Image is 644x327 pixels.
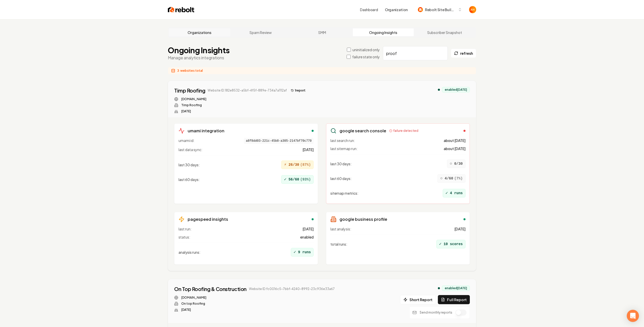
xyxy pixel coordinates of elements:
span: umami id: [178,138,194,144]
div: enabled [463,218,466,220]
span: sitemap metrics : [330,191,359,196]
h1: Ongoing Insights [168,46,229,55]
span: Website ID: 182e8532-a5bf-4f5f-889e-734a7a1112af [208,88,287,93]
a: Ongoing Insights [353,28,414,37]
div: analytics enabled [438,89,440,91]
span: [DATE] [302,147,314,152]
span: last analysis: [330,226,351,231]
span: status: [178,234,190,240]
span: analysis runs : [178,250,201,255]
img: Anthony Hurgoi [469,6,476,13]
input: Search by company name or website ID [383,46,448,60]
a: [DOMAIN_NAME] [181,296,206,300]
span: ○ [440,175,443,181]
button: refresh [451,49,476,58]
p: Manage analytics integrations [168,55,229,61]
span: Rebolt Site Builder [425,7,456,12]
div: enabled [312,218,314,220]
span: last 60 days : [178,177,200,182]
a: Spam Review [230,28,292,37]
span: last 30 days : [178,162,200,167]
div: analytics enabled [438,287,440,289]
button: 1report [289,87,308,94]
span: websites total [180,69,203,73]
button: Open user button [469,6,476,13]
span: ( 87 %) [300,162,311,167]
span: last 30 days : [330,161,352,166]
a: On Top Roofing & Construction [174,285,246,293]
div: 56/60 [281,175,314,184]
div: 26/30 [281,160,314,169]
span: about [DATE] [444,138,466,143]
span: ( 7 %) [454,176,463,181]
span: ( 93 %) [300,177,311,182]
span: ✓ [445,190,448,196]
h3: umami integration [188,128,224,134]
label: uninitialized only [352,47,380,52]
h3: google search console [339,128,386,134]
button: Full Report [438,295,470,304]
div: 0/30 [447,159,466,168]
img: Rebolt Site Builder [418,7,423,12]
span: last 60 days : [330,176,352,181]
span: ✓ [294,249,296,255]
a: [DOMAIN_NAME] [181,97,206,101]
div: Open Intercom Messenger [627,310,639,322]
a: Timp Roofing [174,87,205,94]
div: Website [174,296,335,300]
a: SMM [291,28,353,37]
span: 3 [177,69,179,73]
span: ✓ [439,241,442,247]
span: ○ [450,161,452,167]
a: Organizations [169,28,230,37]
div: 10 scores [436,240,466,248]
span: Website ID: fc0016c5-7bbf-4240-8992-23c936e33a67 [249,287,335,291]
span: last data sync: [178,147,202,152]
div: enabled [312,130,314,132]
span: last run: [178,226,191,231]
p: Send monthly reports [420,311,452,315]
label: failure state only [352,54,380,59]
a: Subscriber Snapshot [414,28,475,37]
div: failed [463,130,466,132]
img: Rebolt Logo [168,6,194,13]
div: 4 runs [443,189,466,197]
span: failure detected [393,129,418,133]
div: 4/60 [437,174,466,183]
a: Dashboard [360,7,378,12]
span: [DATE] [454,226,466,231]
span: a8f8dd03-221c-45b8-a305-2147bf70c770 [244,138,314,144]
span: last search run: [330,138,355,143]
span: total runs : [330,242,347,247]
h3: pagespeed insights [188,216,228,222]
div: enabled [DATE] [442,87,470,93]
div: Website [174,97,308,101]
span: last sitemap run: [330,146,357,151]
span: about [DATE] [444,146,466,151]
h3: google business profile [339,216,387,222]
button: Short Report [400,295,436,304]
div: enabled [DATE] [442,285,470,291]
span: [DATE] [302,226,314,231]
button: Organization [382,5,411,14]
span: ✓ [284,176,287,183]
span: enabled [300,234,314,240]
div: 9 runs [291,248,314,257]
span: ⚡ [284,162,287,168]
